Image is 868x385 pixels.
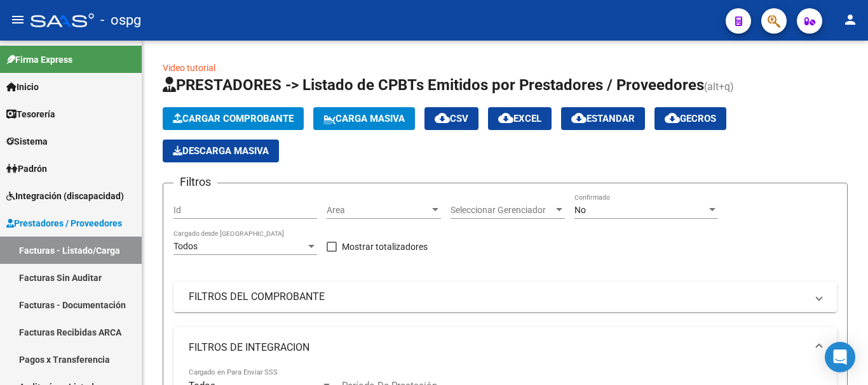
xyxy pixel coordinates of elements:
span: PRESTADORES -> Listado de CPBTs Emitidos por Prestadores / Proveedores [163,76,704,94]
span: Prestadores / Proveedores [6,216,122,230]
span: Estandar [571,113,635,124]
h3: Filtros [173,173,217,191]
button: Gecros [654,107,726,130]
mat-icon: cloud_download [435,110,450,126]
mat-icon: menu [10,12,25,27]
mat-panel-title: FILTROS DEL COMPROBANTE [189,290,806,304]
app-download-masive: Descarga masiva de comprobantes (adjuntos) [163,140,279,162]
a: Video tutorial [163,63,215,73]
button: Cargar Comprobante [163,107,304,130]
span: (alt+q) [704,81,734,93]
mat-icon: person [843,12,858,27]
span: Sistema [6,134,48,148]
span: Tesorería [6,107,55,121]
span: Carga Masiva [323,113,405,124]
button: Estandar [561,107,645,130]
span: Padrón [6,162,47,176]
span: No [574,205,586,215]
mat-icon: cloud_download [571,110,587,126]
button: Descarga Masiva [163,140,279,162]
mat-expansion-panel-header: FILTROS DEL COMPROBANTE [173,282,837,312]
span: CSV [435,113,468,124]
button: Carga Masiva [313,107,415,130]
span: Mostrar totalizadores [342,239,428,254]
span: Cargar Comprobante [173,113,294,124]
span: Integración (discapacidad) [6,189,124,203]
span: Todos [173,241,198,251]
button: CSV [424,107,478,130]
div: Open Intercom Messenger [825,342,855,372]
mat-icon: cloud_download [498,110,513,126]
mat-icon: cloud_download [665,110,680,126]
span: EXCEL [498,113,541,124]
button: EXCEL [488,107,552,130]
span: Descarga Masiva [173,145,269,157]
mat-expansion-panel-header: FILTROS DE INTEGRACION [173,327,837,368]
span: Seleccionar Gerenciador [451,205,553,216]
span: Firma Express [6,53,72,67]
mat-panel-title: FILTROS DE INTEGRACION [189,341,806,355]
span: Gecros [665,113,716,124]
span: - ospg [100,6,141,34]
span: Area [327,205,430,216]
span: Inicio [6,80,39,94]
